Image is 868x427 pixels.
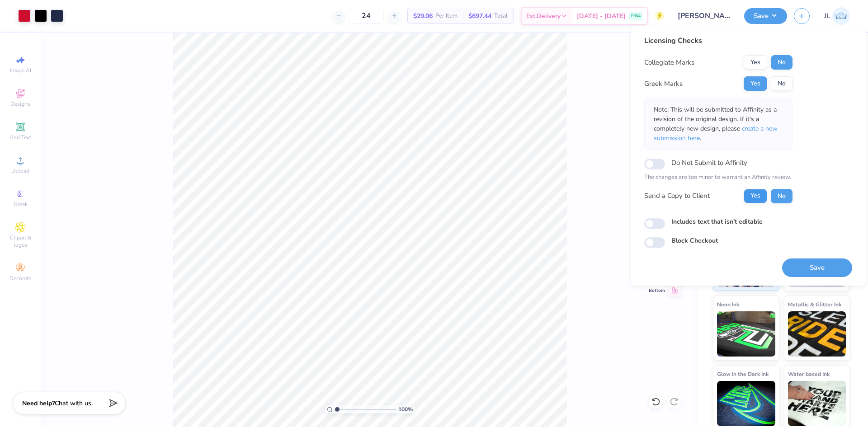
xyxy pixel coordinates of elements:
[10,100,30,108] span: Designs
[644,57,694,68] div: Collegiate Marks
[771,189,793,203] button: No
[577,11,626,21] span: [DATE] - [DATE]
[671,236,718,245] label: Block Checkout
[9,275,31,282] span: Decorate
[55,399,93,408] span: Chat with us.
[771,76,793,91] button: No
[654,105,783,143] p: Note: This will be submitted to Affinity as a revision of the original design. If it's a complete...
[771,55,793,70] button: No
[824,11,830,21] span: JL
[788,300,841,309] span: Metallic & Glitter Ink
[14,201,28,208] span: Greek
[435,11,458,21] span: Per Item
[832,7,850,25] img: Jairo Laqui
[744,55,767,70] button: Yes
[9,134,31,141] span: Add Text
[671,217,763,226] label: Includes text that isn't editable
[788,369,830,379] span: Water based Ink
[631,13,641,19] span: FREE
[413,11,433,21] span: $29.06
[788,311,846,357] img: Metallic & Glitter Ink
[644,191,710,201] div: Send a Copy to Client
[649,287,665,294] span: Bottom
[671,157,747,169] label: Do Not Submit to Affinity
[10,67,31,74] span: Image AI
[671,7,737,25] input: Untitled Design
[398,405,413,413] span: 100 %
[644,79,683,89] div: Greek Marks
[494,11,508,21] span: Total
[782,258,852,277] button: Save
[744,76,767,91] button: Yes
[526,11,561,21] span: Est. Delivery
[5,234,36,249] span: Clipart & logos
[349,8,384,24] input: – –
[717,369,769,379] span: Glow in the Dark Ink
[717,381,775,426] img: Glow in the Dark Ink
[11,167,29,174] span: Upload
[644,173,793,182] p: The changes are too minor to warrant an Affinity review.
[468,11,491,21] span: $697.44
[744,189,767,203] button: Yes
[22,399,55,408] strong: Need help?
[717,311,775,357] img: Neon Ink
[644,35,793,46] div: Licensing Checks
[744,8,787,24] button: Save
[717,300,739,309] span: Neon Ink
[788,381,846,426] img: Water based Ink
[824,7,850,25] a: JL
